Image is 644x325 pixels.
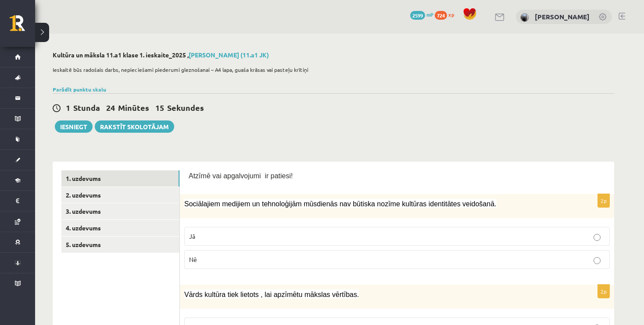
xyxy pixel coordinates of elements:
span: mP [426,11,433,18]
span: Jā [189,232,195,240]
h2: Kultūra un māksla 11.a1 klase 1. ieskaite_2025 , [53,51,614,59]
input: Nē [594,257,601,264]
span: Sociālajiem medijiem un tehnoloģijām mūsdienās nav būtiska nozīme kultūras identitātes veidošanā. [184,200,497,208]
span: 15 [155,102,164,113]
a: Rīgas 1. Tālmācības vidusskola [10,15,35,37]
input: Jā [594,234,601,241]
a: 5. uzdevums [61,237,179,253]
span: 724 [435,11,447,20]
a: 2599 mP [410,11,433,18]
a: [PERSON_NAME] [535,12,590,21]
button: Iesniegt [55,120,93,133]
span: 24 [106,102,115,113]
a: 1. uzdevums [61,170,179,187]
span: Nē [189,255,197,263]
span: xp [448,11,454,18]
span: 2599 [410,11,425,20]
a: 724 xp [435,11,458,18]
a: [PERSON_NAME] (11.a1 JK) [189,51,269,59]
p: 2p [597,194,610,208]
span: Atzīmē vai apgalvojumi ir patiesi! [189,172,293,180]
a: 4. uzdevums [61,220,179,236]
p: Ieskaitē būs radošais darbs, nepieciešami piederumi gleznošanai – A4 lapa, guaša krāsas vai paste... [53,66,610,74]
a: Parādīt punktu skalu [53,86,106,93]
a: 2. uzdevums [61,187,179,203]
a: 3. uzdevums [61,203,179,219]
span: 1 [66,102,70,113]
span: Stunda [73,102,100,113]
span: Minūtes [118,102,149,113]
a: Rakstīt skolotājam [95,120,174,133]
img: Viktorija Jeļizarova [520,13,529,22]
p: 2p [597,284,610,298]
span: Sekundes [167,102,204,113]
span: Vārds kultūra tiek lietots , lai apzīmētu mākslas vērtības. [184,291,359,298]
